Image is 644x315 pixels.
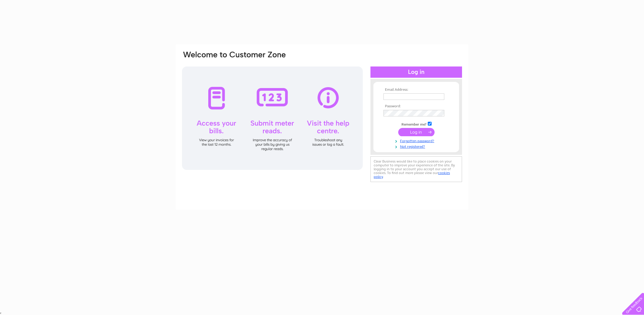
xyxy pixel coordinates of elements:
[370,156,462,182] div: Clear Business would like to place cookies on your computer to improve your experience of the sit...
[398,128,435,136] input: Submit
[382,121,451,127] td: Remember me?
[382,88,451,92] th: Email Address:
[383,138,451,143] a: Forgotten password?
[374,171,450,179] a: cookies policy
[382,104,451,108] th: Password:
[383,143,451,149] a: Not registered?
